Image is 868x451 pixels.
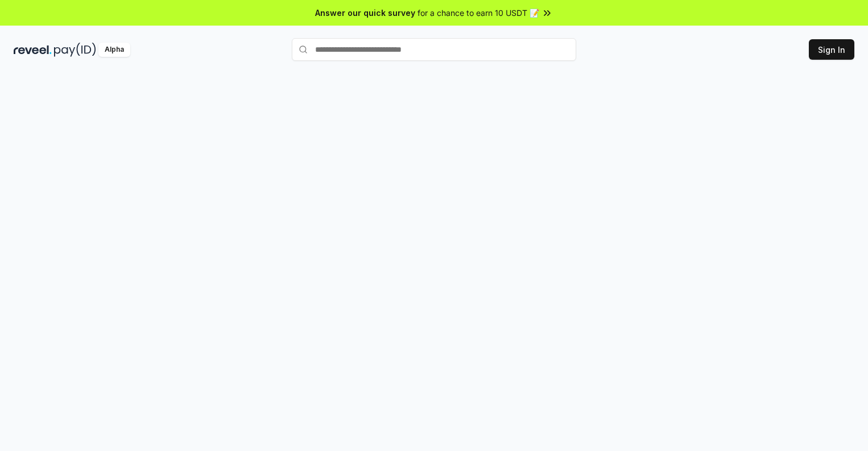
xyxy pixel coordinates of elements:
[418,7,539,19] span: for a chance to earn 10 USDT 📝
[98,43,130,57] div: Alpha
[14,43,52,57] img: reveel_dark
[315,7,415,19] span: Answer our quick survey
[54,43,96,57] img: pay_id
[809,39,854,60] button: Sign In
